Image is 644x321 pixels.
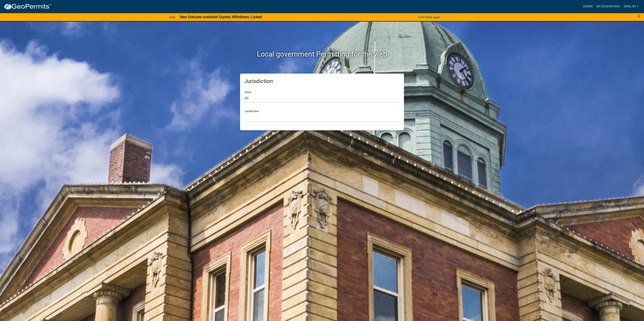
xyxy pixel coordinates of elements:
[180,15,262,19] strong: New Statuses available! Expired, Withdrawn, Locked
[622,2,640,11] a: swalsh
[638,13,641,19] span: ×
[595,2,622,11] a: My Dashboard
[167,13,177,21] a: View
[581,2,595,11] a: Admin
[245,78,399,85] h5: Jurisdiction
[197,50,447,58] h2: Local government Permitting for the web
[638,13,641,19] button: Close
[417,13,442,21] button: Don't show again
